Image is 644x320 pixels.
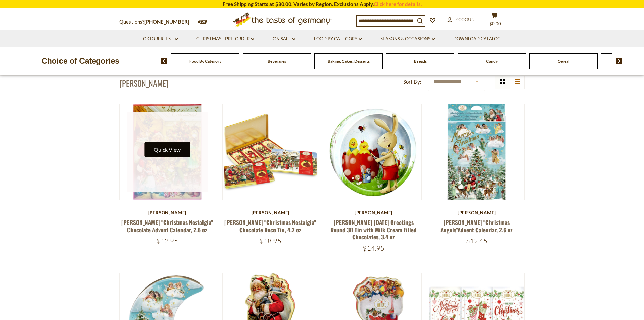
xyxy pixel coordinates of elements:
button: $0.00 [484,12,505,29]
div: [PERSON_NAME] [429,210,525,215]
a: [PHONE_NUMBER] [144,19,189,25]
img: Heidel [223,104,318,200]
a: Baking, Cakes, Desserts [328,59,370,64]
div: [PERSON_NAME] [326,210,422,215]
button: Quick View [144,142,190,157]
span: $18.95 [260,237,281,245]
div: [PERSON_NAME] [119,210,216,215]
span: $14.95 [363,244,384,252]
span: Account [456,17,477,22]
img: Heidel [429,104,525,200]
a: [PERSON_NAME] "Christmas Nostalgia" Chocolate Deco Tin, 4.2 oz [224,218,316,234]
a: Download Catalog [453,35,501,43]
span: $12.95 [157,237,178,245]
a: Cereal [558,59,569,64]
a: Breads [414,59,427,64]
img: previous arrow [161,58,167,64]
a: Account [447,16,477,23]
a: Candy [486,59,498,64]
a: Food By Category [314,35,362,43]
span: $0.00 [489,21,501,26]
a: Food By Category [189,59,221,64]
a: On Sale [273,35,295,43]
img: next arrow [616,58,622,64]
a: [PERSON_NAME] "Christmas Nostalgia" Chocolate Advent Calendar, 2.6 oz [121,218,213,234]
p: Questions? [119,18,194,26]
a: Oktoberfest [143,35,178,43]
a: Christmas - PRE-ORDER [196,35,254,43]
img: Heidel [326,104,422,200]
a: Beverages [268,59,286,64]
span: $12.45 [466,237,487,245]
div: [PERSON_NAME] [222,210,319,215]
a: Click here for details. [374,1,422,7]
h1: [PERSON_NAME] [119,78,168,88]
label: Sort By: [403,78,421,86]
a: Seasons & Occasions [380,35,435,43]
a: [PERSON_NAME] "Christmas Angels"Advent Calendar, 2.6 oz [440,218,513,234]
img: Heidel [120,104,215,200]
a: [PERSON_NAME] [DATE] Greetings Round 3D Tin with Milk Cream Filled Chocolates, 3.4 oz [330,218,417,241]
